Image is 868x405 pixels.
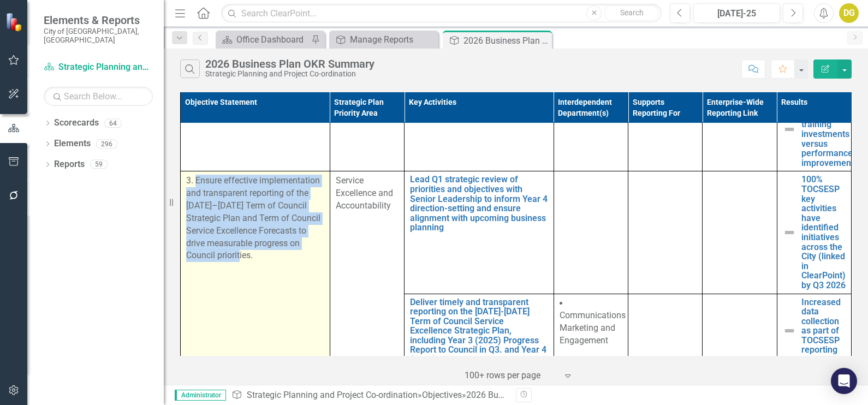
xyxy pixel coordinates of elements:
a: Deliver timely and transparent reporting on the [DATE]-[DATE] Term of Council Service Excellence ... [410,297,548,374]
div: 59 [90,160,108,169]
img: Not Defined [783,123,796,136]
div: Strategic Planning and Project Co-ordination [205,70,374,78]
span: Communications Marketing and Engagement [560,310,626,346]
td: Double-Click to Edit [628,294,703,378]
td: Double-Click to Edit Right Click for Context Menu [405,294,554,378]
img: Not Defined [783,324,796,337]
div: » » [231,389,508,402]
a: Office Dashboard [218,33,308,46]
td: Double-Click to Edit Right Click for Context Menu [777,87,851,171]
div: 2026 Business Plan OKR Summary [466,390,602,400]
td: Double-Click to Edit [628,171,703,294]
a: Scorecards [54,117,99,129]
a: Increased data collection as part of TOCSESP reporting by Q4 2025 [801,297,846,365]
div: 2026 Business Plan OKR Summary [205,58,374,70]
td: Double-Click to Edit Right Click for Context Menu [405,171,554,294]
button: Search [604,5,659,21]
a: Objectives [422,390,462,400]
div: 296 [96,139,117,148]
div: Manage Reports [350,33,436,46]
div: [DATE]-25 [697,7,776,20]
td: Double-Click to Edit [554,294,628,378]
div: Open Intercom Messenger [831,368,857,394]
td: Double-Click to Edit [703,294,777,378]
div: Office Dashboard [236,33,308,46]
input: Search Below... [44,87,153,106]
p: 3. Ensure effective implementation and transparent reporting of the [DATE]–[DATE] Term of Council... [186,175,324,262]
td: Double-Click to Edit Right Click for Context Menu [777,171,851,294]
small: City of [GEOGRAPHIC_DATA], [GEOGRAPHIC_DATA] [44,27,153,45]
a: Strategic Planning and Project Co-ordination [44,61,153,74]
a: Lead Q1 strategic review of priorities and objectives with Senior Leadership to inform Year 4 dir... [410,175,548,233]
button: [DATE]-25 [693,3,780,23]
div: 2026 Business Plan OKR Summary [463,34,549,47]
a: [PERSON_NAME] - Cost-benefit analysis of training investments versus performance improvements. [801,91,867,168]
img: ClearPoint Strategy [5,12,25,31]
div: 64 [104,118,122,128]
td: Double-Click to Edit [554,171,628,294]
a: Elements [54,138,91,150]
td: Double-Click to Edit Right Click for Context Menu [777,294,851,378]
a: Reports [54,158,85,171]
input: Search ClearPoint... [221,4,662,23]
img: Not Defined [783,226,796,239]
a: Strategic Planning and Project Co-ordination [247,390,418,400]
span: Search [620,8,644,17]
span: Administrator [175,390,226,401]
td: Double-Click to Edit [703,171,777,294]
a: Manage Reports [332,33,436,46]
a: 100% TOCSESP key activities have identified initiatives across the City (linked in ClearPoint) by... [801,175,846,290]
span: Service Excellence and Accountability [336,175,393,211]
button: DG [839,3,859,23]
span: Elements & Reports [44,14,153,27]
